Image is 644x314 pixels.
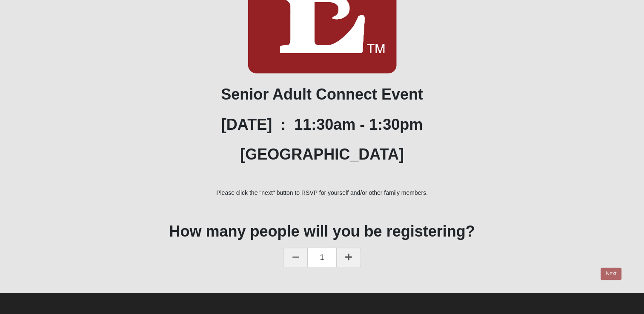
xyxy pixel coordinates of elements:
[23,145,621,163] h1: [GEOGRAPHIC_DATA]
[308,248,336,267] span: 1
[23,222,621,240] h1: How many people will you be registering?
[23,188,621,197] p: Please click the "next" button to RSVP for yourself and/or other family members.
[23,85,621,103] h1: Senior Adult Connect Event
[23,115,621,134] h1: [DATE] : 11:30am - 1:30pm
